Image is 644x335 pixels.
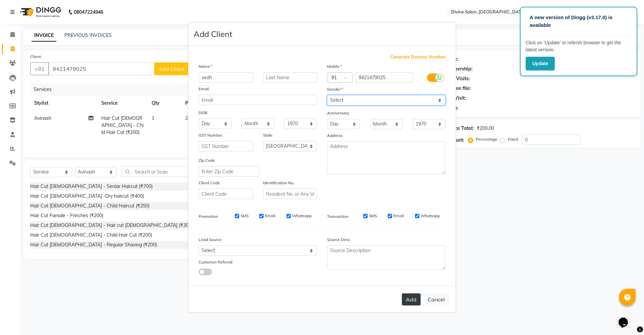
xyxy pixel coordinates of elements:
label: Whatsapp [292,213,312,219]
label: Email [199,86,209,92]
label: Zip Code [199,157,215,163]
label: Client Code [199,180,220,186]
label: GST Number [199,132,222,138]
input: Last Name [263,72,317,83]
input: Client Code [199,189,253,199]
label: Identification No. [263,180,294,186]
label: Email [265,213,275,219]
input: Resident No. or Any Id [263,189,317,199]
button: Add [402,293,421,305]
label: Transaction [327,213,348,220]
label: Customer Referral [199,259,232,265]
input: Email [199,95,317,105]
label: Name [199,63,212,69]
button: Update [526,57,555,70]
label: Lead Source [199,237,222,243]
span: Generate Dummy Number [390,54,445,60]
label: Address [327,133,342,139]
label: State [263,132,273,138]
p: Click on ‘Update’ or refersh browser to get the latest version. [526,39,632,53]
input: Enter Zip Code [199,166,259,177]
label: Source Desc [327,237,350,243]
h4: Add Client [194,28,232,40]
input: GST Number [199,141,253,151]
label: Anniversary [327,110,349,116]
iframe: chat widget [616,308,637,328]
label: Email [393,213,404,219]
label: Promotion [199,213,218,220]
label: Whatsapp [421,213,440,219]
button: Cancel [423,293,449,306]
input: First Name [199,72,253,83]
label: SMS [369,213,377,219]
label: SMS [240,213,249,219]
p: A new version of Dingg (v3.17.0) is available [530,14,628,29]
label: Gender [327,86,343,92]
input: Mobile [356,72,414,83]
label: DOB [199,110,207,116]
label: Mobile [327,63,342,69]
